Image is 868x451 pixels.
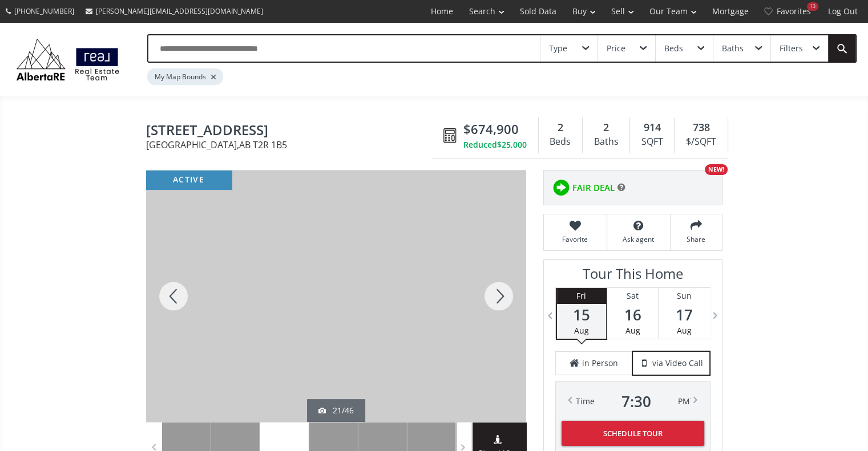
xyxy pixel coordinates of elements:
span: [GEOGRAPHIC_DATA] , AB T2R 1B5 [146,140,437,149]
span: FAIR DEAL [572,182,615,194]
span: 17 [659,307,710,323]
span: 15 [557,307,606,323]
span: 16 [607,307,658,323]
a: [PERSON_NAME][EMAIL_ADDRESS][DOMAIN_NAME] [80,1,269,22]
div: Filters [780,44,803,52]
span: Aug [677,325,692,336]
div: Beds [664,44,683,52]
span: $674,900 [463,120,519,138]
div: 2 [588,120,624,135]
span: [PERSON_NAME][EMAIL_ADDRESS][DOMAIN_NAME] [96,6,263,16]
span: 914 [644,120,661,135]
div: Beds [544,133,576,151]
div: 2 [544,120,576,135]
div: Sat [607,288,658,304]
div: Fri [557,288,606,304]
div: Baths [588,133,624,151]
div: 21/46 [318,405,354,416]
div: $/SQFT [680,133,721,151]
button: Schedule Tour [562,421,704,446]
img: Logo [11,36,124,83]
div: My Map Bounds [147,68,223,85]
div: 310 12 Avenue SW #1908 Calgary, AB T2R 1B5 - Photo 21 of 46 [146,170,526,422]
div: SQFT [636,133,668,151]
span: [PHONE_NUMBER] [14,6,74,16]
div: Baths [722,44,744,52]
div: Time PM [576,393,690,409]
span: Share [676,234,716,244]
span: Aug [625,325,640,336]
span: Ask agent [613,234,664,244]
span: 7 : 30 [621,393,651,409]
div: Sun [659,288,710,304]
span: via Video Call [652,357,703,369]
span: Aug [574,325,589,336]
div: NEW! [705,164,728,175]
div: 13 [807,2,818,11]
div: Type [549,44,567,52]
span: 310 12 Avenue SW #1908 [146,123,437,140]
span: Favorite [550,234,601,244]
div: Reduced [463,139,527,151]
h3: Tour This Home [555,266,710,287]
div: 738 [680,120,721,135]
div: active [146,170,232,189]
div: Price [607,44,625,52]
img: rating icon [550,176,572,199]
span: in Person [582,357,618,369]
span: $25,000 [497,139,527,151]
